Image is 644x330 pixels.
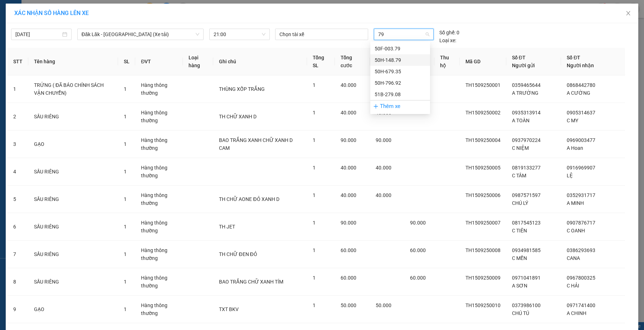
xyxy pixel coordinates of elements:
th: Tổng cước [335,48,370,75]
span: Số ĐT [512,55,526,60]
span: 0971041891 [512,275,541,281]
td: Hàng thông thường [135,186,183,213]
span: 1 [124,224,127,230]
span: 1 [313,220,316,226]
span: 0969003477 [567,137,595,143]
span: XÁC NHẬN SỐ HÀNG LÊN XE [14,10,89,16]
span: 0359465644 [512,82,541,88]
div: 51B-279.08 [375,90,426,98]
span: Số ghế: [439,29,455,36]
span: 40.000 [341,82,356,88]
div: 50H-148.79 [370,54,430,66]
span: Người gửi [512,63,535,68]
span: TH1509250005 [465,165,501,171]
td: 3 [8,130,28,158]
div: 50H-796.92 [370,77,430,89]
td: Hàng thông thường [135,75,183,103]
span: 0971741400 [567,302,595,308]
div: 50H-796.92 [375,79,426,87]
span: TH1509250006 [465,192,501,198]
th: Ghi chú [213,48,307,75]
span: 40.000 [341,192,356,198]
span: 0373986100 [512,302,541,308]
span: TH1509250010 [465,302,501,308]
td: 5 [8,186,28,213]
span: 1 [313,247,316,253]
span: 1 [313,165,316,171]
span: 60.000 [410,275,426,281]
span: 1 [124,196,127,202]
div: 50H-679.35 [375,68,426,75]
span: 1 [313,110,316,115]
th: Mã GD [460,48,506,75]
td: GẠO [28,296,118,323]
div: 50F-003.79 [370,43,430,54]
span: 90.000 [341,137,356,143]
td: Hàng thông thường [135,130,183,158]
span: 1 [313,302,316,308]
span: 0819133277 [512,165,541,171]
span: A TRƯỜNG [512,90,538,96]
span: C MẾN [512,255,527,261]
span: BAO TRẮNG CHỮ XANH TÍM [219,279,283,285]
td: 9 [8,296,28,323]
td: SẦU RIÊNG [28,158,118,186]
span: plus [373,104,379,109]
span: 60.000 [341,275,356,281]
span: TH1509250009 [465,275,501,281]
span: Loại xe: [439,36,456,44]
span: 40.000 [341,110,356,115]
span: 1 [124,169,127,174]
span: TH1509250001 [465,82,501,88]
td: TRỨNG ( ĐÃ BÁO CHÍNH SÁCH VẬN CHUYỂN) [28,75,118,103]
span: 0905314637 [567,110,595,115]
th: SL [118,48,135,75]
span: TH1509250007 [465,220,501,226]
span: C TIÊN [512,228,527,233]
span: Người nhận [567,63,594,68]
span: Đăk Lăk - Sài Gòn (Xe tải) [82,29,200,40]
td: Hàng thông thường [135,296,183,323]
td: 6 [8,213,28,241]
span: 1 [313,275,316,281]
td: Hàng thông thường [135,241,183,268]
span: 0352931717 [567,192,595,198]
td: 4 [8,158,28,186]
span: TH CHỮ ĐEN ĐỎ [219,251,257,257]
span: A SƠN [512,283,527,289]
span: 1 [124,279,127,285]
span: 1 [313,192,316,198]
span: down [195,32,200,36]
span: 0868442780 [567,82,595,88]
td: SẦU RIÊNG [28,186,118,213]
span: 0987571597 [512,192,541,198]
span: A TOÀN [512,118,530,123]
span: TH CHỮ AONE ĐỎ XANH D [219,196,279,202]
span: 1 [313,82,316,88]
td: Hàng thông thường [135,213,183,241]
span: 60.000 [410,247,426,253]
span: TH1509250004 [465,137,501,143]
span: 0916969907 [567,165,595,171]
span: A Hoan [567,145,583,151]
span: TH JET [219,224,235,230]
span: 90.000 [410,220,426,226]
span: 0967800325 [567,275,595,281]
span: CHÚ LÝ [512,200,528,206]
th: ĐVT [135,48,183,75]
span: 0935313914 [512,110,541,115]
th: STT [8,48,28,75]
span: TH1509250008 [465,247,501,253]
span: 0817545123 [512,220,541,226]
span: TXT BKV [219,306,239,312]
div: 50F-003.79 [375,45,426,53]
span: THÙNG XỐP TRẮNG [219,86,265,92]
span: 0934981585 [512,247,541,253]
td: 8 [8,268,28,296]
span: close [625,10,631,16]
span: 0907876717 [567,220,595,226]
td: 2 [8,103,28,130]
div: 0 [439,29,459,36]
td: Hàng thông thường [135,158,183,186]
td: SẦU RIÊNG [28,103,118,130]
